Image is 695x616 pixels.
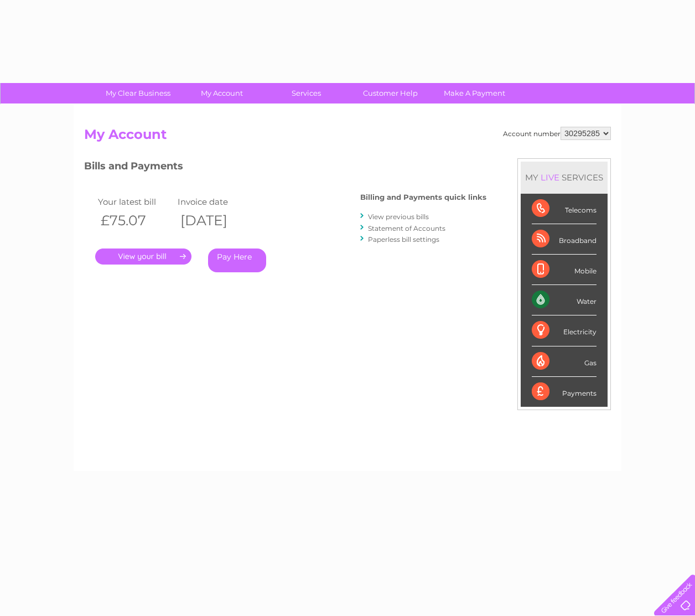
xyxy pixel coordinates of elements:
[95,249,191,265] a: .
[368,235,439,244] a: Paperless bill settings
[95,209,175,232] th: £75.07
[175,194,255,209] td: Invoice date
[532,255,597,285] div: Mobile
[368,213,429,221] a: View previous bills
[532,224,597,255] div: Broadband
[84,127,611,148] h2: My Account
[175,209,255,232] th: [DATE]
[538,172,562,183] div: LIVE
[503,127,611,140] div: Account number
[532,285,597,315] div: Water
[429,83,520,103] a: Make A Payment
[532,346,597,377] div: Gas
[92,83,184,103] a: My Clear Business
[368,224,445,232] a: Statement of Accounts
[532,377,597,407] div: Payments
[532,194,597,224] div: Telecoms
[360,193,486,201] h4: Billing and Payments quick links
[84,158,486,178] h3: Bills and Payments
[208,249,266,272] a: Pay Here
[532,315,597,346] div: Electricity
[261,83,352,103] a: Services
[521,162,608,193] div: MY SERVICES
[345,83,436,103] a: Customer Help
[177,83,268,103] a: My Account
[95,194,175,209] td: Your latest bill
